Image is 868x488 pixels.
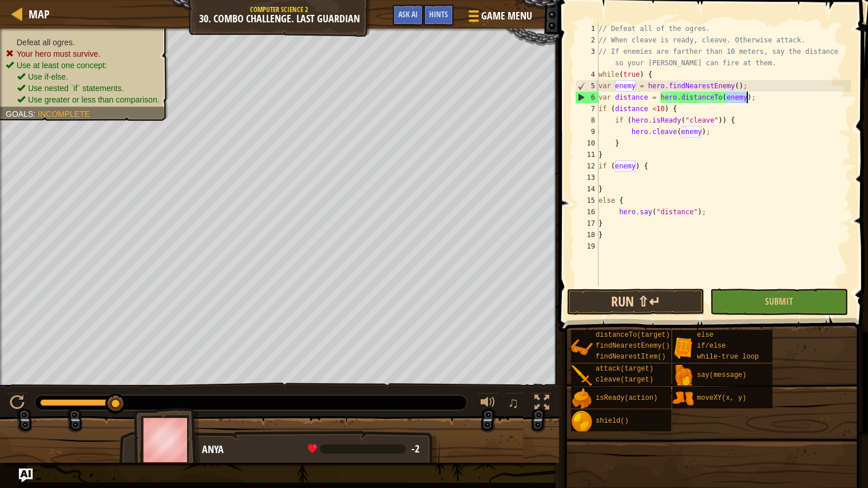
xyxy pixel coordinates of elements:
[596,353,665,361] span: findNearestItem()
[575,206,599,218] div: 16
[575,241,599,252] div: 19
[134,408,200,471] img: thang_avatar_frame.png
[596,331,670,339] span: distanceTo(target)
[575,229,599,241] div: 18
[575,126,599,137] div: 9
[697,331,714,339] span: else
[596,365,653,373] span: attack(target)
[576,92,599,103] div: 6
[508,394,519,411] span: ♫
[575,34,599,46] div: 2
[398,9,418,19] span: Ask AI
[765,295,793,308] span: Submit
[672,337,694,359] img: portrait.png
[38,109,90,119] span: Incomplete
[596,342,670,350] span: findNearestEnemy()
[28,84,124,93] span: Use nested `if` statements.
[6,48,160,60] li: Your hero must survive.
[17,38,75,47] span: Defeat all ogres.
[575,218,599,229] div: 17
[596,417,629,425] span: shield()
[505,392,525,416] button: ♫
[697,371,746,379] span: say(message)
[697,394,746,402] span: moveXY(x, y)
[28,72,68,81] span: Use if-else.
[575,183,599,195] div: 14
[697,342,726,350] span: if/else
[575,46,599,69] div: 3
[477,392,500,416] button: Adjust volume
[29,6,50,22] span: Map
[411,442,419,456] span: -2
[17,61,107,70] span: Use at least one concept:
[576,80,599,92] div: 5
[17,82,160,94] li: Use nested `if` statements.
[530,392,553,416] button: Toggle fullscreen
[19,469,33,482] button: Ask AI
[575,160,599,172] div: 12
[429,9,448,19] span: Hints
[575,172,599,183] div: 13
[672,388,694,410] img: portrait.png
[6,392,29,416] button: Ctrl + P: Play
[393,5,423,26] button: Ask AI
[575,23,599,34] div: 1
[23,6,50,22] a: Map
[571,388,593,410] img: portrait.png
[17,71,160,82] li: Use if-else.
[571,337,593,359] img: portrait.png
[17,49,101,58] span: Your hero must survive.
[710,289,847,315] button: Submit
[571,411,593,432] img: portrait.png
[596,394,657,402] span: isReady(action)
[575,137,599,149] div: 10
[308,444,419,454] div: health: -1.80 / 218
[575,69,599,80] div: 4
[202,442,428,457] div: Anya
[697,353,759,361] span: while-true loop
[6,60,160,71] li: Use at least one concept:
[596,376,653,384] span: cleave(target)
[575,103,599,115] div: 7
[28,95,160,104] span: Use greater or less than comparison.
[17,94,160,105] li: Use greater or less than comparison.
[571,365,593,387] img: portrait.png
[33,109,38,119] span: :
[575,149,599,160] div: 11
[575,115,599,126] div: 8
[672,365,694,387] img: portrait.png
[575,195,599,206] div: 15
[6,109,33,119] span: Goals
[481,9,532,23] span: Game Menu
[459,5,539,32] button: Game Menu
[567,289,704,315] button: Run ⇧↵
[6,37,160,48] li: Defeat all ogres.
